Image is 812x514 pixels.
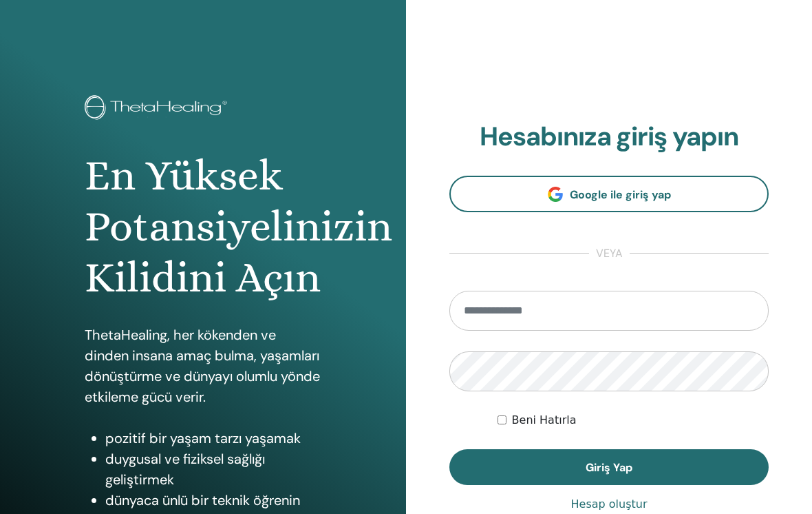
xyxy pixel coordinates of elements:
[586,460,632,475] span: Giriş Yap
[85,150,321,304] h1: En Yüksek Potansiyelinizin Kilidini Açın
[449,176,769,212] a: Google ile giriş yap
[449,121,769,153] h2: Hesabınıza giriş yapın
[85,325,321,407] p: ThetaHealing, her kökenden ve dinden insana amaç bulma, yaşamları dönüştürme ve dünyayı olumlu yö...
[589,245,630,262] span: veya
[105,428,321,449] li: pozitif bir yaşam tarzı yaşamak
[105,490,321,511] li: dünyaca ünlü bir teknik öğrenin
[498,412,769,429] div: Keep me authenticated indefinitely or until I manually logout
[570,187,671,202] span: Google ile giriş yap
[105,449,321,490] li: duygusal ve fiziksel sağlığı geliştirmek
[449,449,769,485] button: Giriş Yap
[512,412,577,429] label: Beni Hatırla
[571,496,648,513] a: Hesap oluştur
